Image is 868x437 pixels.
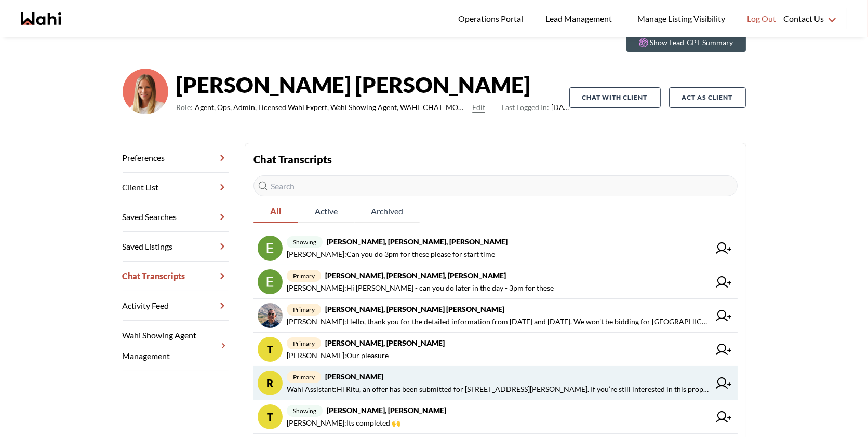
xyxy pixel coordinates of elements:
div: T [258,337,283,362]
strong: [PERSON_NAME], [PERSON_NAME] [325,338,445,347]
strong: [PERSON_NAME], [PERSON_NAME] [PERSON_NAME] [325,305,504,313]
a: Tshowing[PERSON_NAME], [PERSON_NAME][PERSON_NAME]:Its completed 🙌 [253,400,738,434]
span: Wahi Assistant : Hi Ritu, an offer has been submitted for [STREET_ADDRESS][PERSON_NAME]. If you’r... [287,383,710,395]
a: Chat Transcripts [123,262,229,291]
span: primary [287,337,321,349]
button: Edit [472,101,485,114]
p: Show Lead-GPT Summary [650,37,733,48]
img: 0f07b375cde2b3f9.png [123,69,168,114]
button: Show Lead-GPT Summary [626,33,746,52]
span: [PERSON_NAME] : Can you do 3pm for these please for start time [287,248,495,261]
div: T [258,404,283,429]
span: showing [287,236,323,248]
a: Wahi homepage [21,12,61,25]
span: primary [287,371,321,383]
img: chat avatar [258,269,283,294]
a: Wahi Showing Agent Management [123,321,229,371]
span: [PERSON_NAME] : Hello, thank you for the detailed information from [DATE] and [DATE]. We won't be... [287,316,710,328]
span: primary [287,270,321,282]
span: [PERSON_NAME] : Hi [PERSON_NAME] - can you do later in the day - 3pm for these [287,282,554,294]
a: Activity Feed [123,291,229,321]
img: chat avatar [258,303,283,328]
span: Agent, Ops, Admin, Licensed Wahi Expert, Wahi Showing Agent, WAHI_CHAT_MODERATOR [195,101,469,114]
a: Rprimary[PERSON_NAME]Wahi Assistant:Hi Ritu, an offer has been submitted for [STREET_ADDRESS][PER... [253,366,738,400]
button: All [253,200,298,223]
button: Chat with client [569,87,661,108]
span: All [253,200,298,222]
img: chat avatar [258,236,283,261]
span: Log Out [747,12,776,25]
span: [PERSON_NAME] : Its completed 🙌 [287,417,400,429]
input: Search [253,175,738,196]
span: Last Logged In: [502,103,549,112]
a: showing[PERSON_NAME], [PERSON_NAME], [PERSON_NAME][PERSON_NAME]:Can you do 3pm for these please f... [253,231,738,265]
a: primary[PERSON_NAME], [PERSON_NAME], [PERSON_NAME][PERSON_NAME]:Hi [PERSON_NAME] - can you do lat... [253,265,738,299]
strong: [PERSON_NAME], [PERSON_NAME], [PERSON_NAME] [325,271,506,280]
a: primary[PERSON_NAME], [PERSON_NAME] [PERSON_NAME][PERSON_NAME]:Hello, thank you for the detailed ... [253,299,738,333]
button: Active [298,200,354,223]
span: primary [287,304,321,316]
span: Manage Listing Visibility [634,12,728,25]
a: Saved Listings [123,232,229,262]
strong: [PERSON_NAME] [325,372,383,381]
a: Tprimary[PERSON_NAME], [PERSON_NAME][PERSON_NAME]:Our pleasure [253,333,738,366]
strong: [PERSON_NAME], [PERSON_NAME], [PERSON_NAME] [327,237,508,246]
button: Archived [354,200,420,223]
span: Operations Portal [458,12,527,25]
span: showing [287,405,323,417]
span: Lead Management [545,12,616,25]
span: Archived [354,200,420,222]
strong: [PERSON_NAME], [PERSON_NAME] [327,406,446,415]
span: Role: [177,101,193,114]
strong: [PERSON_NAME] [PERSON_NAME] [177,69,569,100]
span: [PERSON_NAME] : Our pleasure [287,349,389,362]
a: Saved Searches [123,202,229,232]
span: Active [298,200,354,222]
a: Client List [123,173,229,202]
div: R [258,371,283,395]
span: [DATE] [502,101,569,114]
button: Act as Client [669,87,746,108]
a: Preferences [123,143,229,173]
strong: Chat Transcripts [253,153,332,166]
